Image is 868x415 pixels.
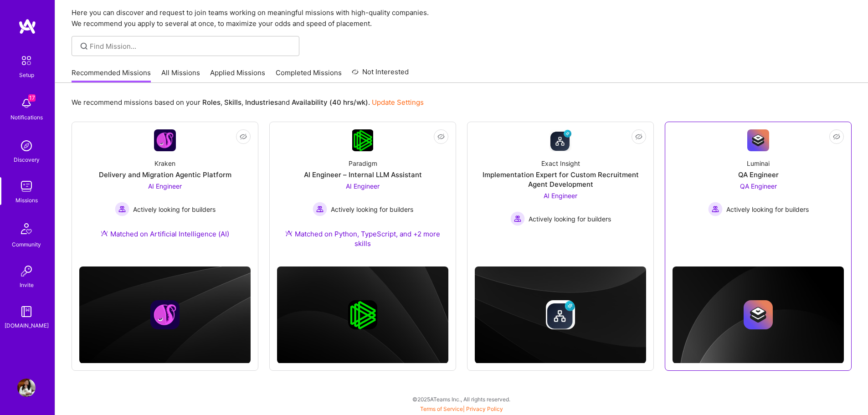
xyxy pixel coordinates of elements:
[28,94,36,102] span: 17
[740,182,777,190] span: QA Engineer
[466,405,503,412] a: Privacy Policy
[349,159,377,168] div: Paradigm
[313,202,327,216] img: Actively looking for builders
[708,202,723,216] img: Actively looking for builders
[17,262,36,280] img: Invite
[546,300,575,329] img: Company logo
[90,41,293,51] input: Find Mission...
[331,205,413,214] span: Actively looking for builders
[245,98,278,107] b: Industries
[550,129,571,151] img: Company Logo
[348,300,377,329] img: Company logo
[101,230,108,237] img: Ateam Purple Icon
[277,266,448,364] img: cover
[304,170,422,179] div: AI Engineer – Internal LLM Assistant
[276,68,342,83] a: Completed Missions
[17,51,36,70] img: setup
[72,7,852,29] p: Here you can discover and request to join teams working on meaningful missions with high-quality ...
[154,159,175,168] div: Kraken
[277,229,448,248] div: Matched on Python, TypeScript, and +2 more skills
[79,129,251,250] a: Company LogoKrakenDelivery and Migration Agentic PlatformAI Engineer Actively looking for builder...
[99,170,231,179] div: Delivery and Migration Agentic Platform
[285,230,293,237] img: Ateam Purple Icon
[475,266,646,364] img: cover
[17,177,36,195] img: teamwork
[738,170,779,179] div: QA Engineer
[19,70,34,80] div: Setup
[437,133,445,140] i: icon EyeClosed
[372,98,424,107] a: Update Settings
[726,205,809,214] span: Actively looking for builders
[15,379,38,397] a: User Avatar
[541,159,580,168] div: Exact Insight
[224,98,241,107] b: Skills
[529,214,611,224] span: Actively looking for builders
[17,379,36,397] img: User Avatar
[17,94,36,113] img: bell
[833,133,840,140] i: icon EyeClosed
[673,266,844,364] img: cover
[154,129,176,151] img: Company Logo
[72,97,424,107] p: We recommend missions based on your , , and .
[55,388,868,410] div: © 2025 ATeams Inc., All rights reserved.
[10,113,43,122] div: Notifications
[747,129,769,151] img: Company Logo
[292,98,368,107] b: Availability (40 hrs/wk)
[202,98,221,107] b: Roles
[420,405,503,412] span: |
[79,41,89,51] i: icon SearchGrey
[673,129,844,242] a: Company LogoLuminaiQA EngineerQA Engineer Actively looking for buildersActively looking for builders
[101,229,229,239] div: Matched on Artificial Intelligence (AI)
[352,129,374,151] img: Company Logo
[115,202,129,216] img: Actively looking for builders
[352,67,409,83] a: Not Interested
[12,240,41,249] div: Community
[133,205,216,214] span: Actively looking for builders
[161,68,200,83] a: All Missions
[5,321,49,330] div: [DOMAIN_NAME]
[744,300,773,329] img: Company logo
[148,182,182,190] span: AI Engineer
[15,195,38,205] div: Missions
[277,129,448,259] a: Company LogoParadigmAI Engineer – Internal LLM AssistantAI Engineer Actively looking for builders...
[20,280,34,290] div: Invite
[510,211,525,226] img: Actively looking for builders
[15,218,37,240] img: Community
[72,68,151,83] a: Recommended Missions
[346,182,380,190] span: AI Engineer
[544,192,577,200] span: AI Engineer
[79,266,251,364] img: cover
[210,68,265,83] a: Applied Missions
[747,159,770,168] div: Luminai
[240,133,247,140] i: icon EyeClosed
[17,302,36,321] img: guide book
[18,18,36,35] img: logo
[635,133,642,140] i: icon EyeClosed
[475,129,646,242] a: Company LogoExact InsightImplementation Expert for Custom Recruitment Agent DevelopmentAI Enginee...
[150,300,180,329] img: Company logo
[14,155,40,164] div: Discovery
[475,170,646,189] div: Implementation Expert for Custom Recruitment Agent Development
[420,405,463,412] a: Terms of Service
[17,137,36,155] img: discovery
